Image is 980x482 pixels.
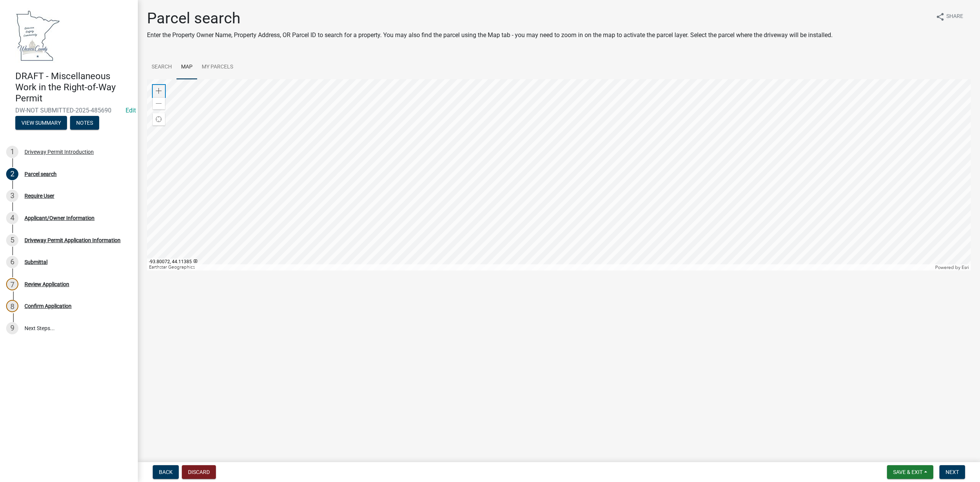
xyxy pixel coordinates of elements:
div: Review Application [24,282,69,287]
wm-modal-confirm: Notes [70,120,99,127]
div: Confirm Application [24,303,72,309]
h1: Parcel search [147,9,833,28]
span: Share [946,12,963,21]
i: share [936,12,945,21]
div: Require User [24,193,54,199]
div: Zoom out [153,97,165,109]
wm-modal-confirm: Edit Application Number [126,107,136,114]
span: DW-NOT SUBMITTED-2025-485690 [15,107,122,114]
div: Applicant/Owner Information [24,215,95,221]
a: Map [176,55,197,80]
div: 9 [6,322,18,334]
div: 4 [6,212,18,224]
wm-modal-confirm: Summary [15,120,67,127]
div: Parcel search [24,171,57,177]
div: Powered by [933,264,971,270]
button: Discard [182,465,216,479]
button: Notes [70,116,99,130]
img: Waseca County, Minnesota [15,8,60,63]
a: Esri [962,265,969,270]
a: Edit [126,107,136,114]
div: Driveway Permit Introduction [24,149,94,155]
div: Submittal [24,259,47,265]
button: Next [939,465,965,479]
span: Next [946,469,959,475]
button: Save & Exit [887,465,933,479]
div: Driveway Permit Application Information [24,238,121,243]
div: 5 [6,234,18,246]
div: 8 [6,300,18,312]
div: 3 [6,190,18,202]
div: 6 [6,256,18,268]
button: View Summary [15,116,67,130]
span: Save & Exit [893,469,923,475]
p: Enter the Property Owner Name, Property Address, OR Parcel ID to search for a property. You may a... [147,31,833,40]
div: Zoom in [153,85,165,97]
a: My Parcels [197,55,238,80]
button: shareShare [929,9,969,24]
a: Search [147,55,176,80]
div: 2 [6,168,18,180]
h4: DRAFT - Miscellaneous Work in the Right-of-Way Permit [15,71,132,104]
div: Earthstar Geographics [147,264,933,270]
div: 1 [6,146,18,158]
span: Back [159,469,173,475]
div: 7 [6,278,18,290]
button: Back [153,465,179,479]
div: Find my location [153,113,165,125]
